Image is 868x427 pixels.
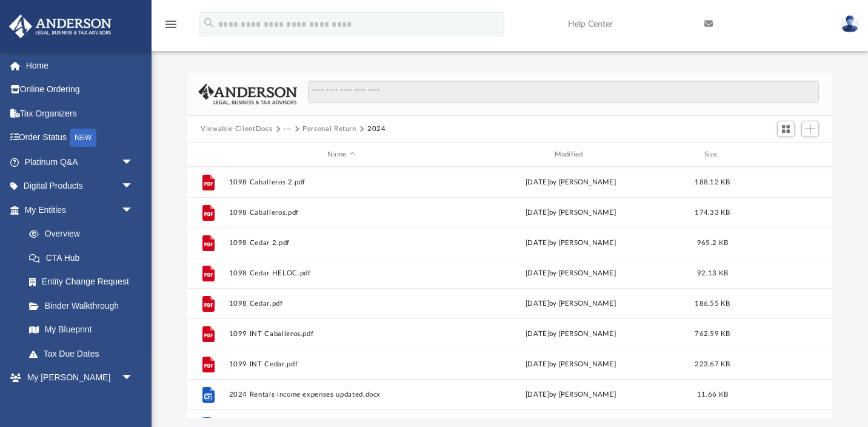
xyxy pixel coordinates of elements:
[308,81,819,104] input: Search files and folders
[121,198,145,223] span: arrow_drop_down
[302,124,356,135] button: Personal Return
[70,129,96,147] div: NEW
[229,391,453,398] button: 2024 Rentals income expenses updated.docx
[229,330,453,338] button: 1099 INT Caballeros.pdf
[193,149,223,160] div: id
[695,361,730,368] span: 223.67 KB
[8,101,152,126] a: Tax Organizers
[777,121,795,138] button: Switch to Grid View
[695,179,730,186] span: 188.12 KB
[17,341,152,366] a: Tax Due Dates
[459,298,683,309] div: [DATE] by [PERSON_NAME]
[459,359,683,370] div: [DATE] by [PERSON_NAME]
[17,270,152,294] a: Entity Change Request
[229,360,453,368] button: 1099 INT Cedar.pdf
[8,78,152,102] a: Online Ordering
[695,209,730,216] span: 174.33 KB
[801,121,820,138] button: Add
[689,149,737,160] div: Size
[458,149,683,160] div: Modified
[697,270,728,277] span: 92.13 KB
[17,294,152,318] a: Binder Walkthrough
[459,177,683,188] div: [DATE] by [PERSON_NAME]
[5,15,115,38] img: Anderson Advisors Platinum Portal
[17,246,152,270] a: CTA Hub
[367,124,386,135] button: 2024
[121,174,145,199] span: arrow_drop_down
[229,300,453,308] button: 1098 Cedar.pdf
[8,198,152,222] a: My Entitiesarrow_drop_down
[695,300,730,307] span: 186.55 KB
[17,222,152,246] a: Overview
[8,53,152,78] a: Home
[187,167,832,419] div: grid
[8,150,152,174] a: Platinum Q&Aarrow_drop_down
[8,126,152,150] a: Order StatusNEW
[17,318,145,342] a: My Blueprint
[459,238,683,249] div: [DATE] by [PERSON_NAME]
[459,389,683,400] div: [DATE] by [PERSON_NAME]
[697,391,728,398] span: 11.66 KB
[164,17,178,32] i: menu
[697,240,728,246] span: 965.2 KB
[164,23,178,32] a: menu
[229,209,453,217] button: 1098 Caballeros.pdf
[201,124,272,135] button: Viewable-ClientDocs
[742,149,827,160] div: id
[459,268,683,279] div: [DATE] by [PERSON_NAME]
[8,366,145,405] a: My [PERSON_NAME] Teamarrow_drop_down
[284,124,292,135] button: ···
[229,239,453,247] button: 1098 Cedar 2.pdf
[229,178,453,186] button: 1098 Caballeros 2.pdf
[841,15,859,33] img: User Pic
[8,174,152,198] a: Digital Productsarrow_drop_down
[229,149,453,160] div: Name
[695,331,730,337] span: 762.59 KB
[229,269,453,277] button: 1098 Cedar HELOC.pdf
[459,207,683,218] div: [DATE] by [PERSON_NAME]
[121,366,145,391] span: arrow_drop_down
[459,329,683,340] div: [DATE] by [PERSON_NAME]
[202,16,216,30] i: search
[121,150,145,175] span: arrow_drop_down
